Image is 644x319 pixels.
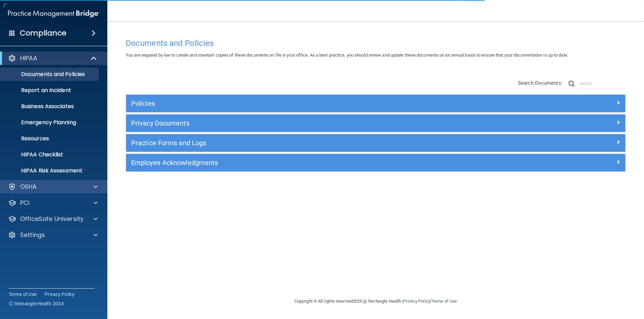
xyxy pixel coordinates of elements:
h4: Compliance [20,28,66,38]
a: Practice Forms and Logs [131,138,620,148]
input: Search [580,79,626,89]
p: HIPAA [20,54,37,62]
p: HIPAA Risk Assessment [4,167,96,174]
a: OSHA [8,183,98,191]
a: PCI [8,199,98,207]
a: Terms of Use [9,291,37,298]
a: Employee Acknowledgments [131,157,620,168]
a: HIPAA [8,54,97,62]
a: OfficeSafe University [8,215,98,223]
a: Privacy Documents [131,118,620,129]
p: HIPAA Checklist [4,151,96,158]
p: Resources [4,135,96,142]
a: Settings [8,231,98,239]
div: Copyright © All rights reserved 2025 @ Rectangle Health | | [253,291,498,312]
p: Documents and Policies [4,71,96,78]
span: You are required by law to create and maintain copies of these documents on file in your office. ... [126,53,568,58]
h5: Policies [131,100,495,107]
img: ic-search.3b580494.png [569,81,575,87]
h5: Privacy Documents [131,119,495,127]
a: Terms of Use [431,299,457,304]
p: PCI [20,199,30,207]
p: OSHA [20,183,37,191]
iframe: Drift Widget Chat Controller [528,271,636,298]
a: Privacy Policy [403,299,430,304]
p: Emergency Planning [4,119,96,126]
span: Search Documents: [518,80,562,86]
img: PMB logo [8,7,99,20]
p: Report an Incident [4,87,96,94]
h4: Documents and Policies [126,39,626,48]
h5: Employee Acknowledgments [131,159,495,166]
p: Settings [20,231,45,239]
p: Business Associates [4,103,96,110]
p: OfficeSafe University [20,215,84,223]
h5: Practice Forms and Logs [131,139,495,147]
a: Policies [131,98,620,109]
span: Ⓒ Rectangle Health 2024 [9,300,64,307]
a: Privacy Policy [45,291,75,298]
